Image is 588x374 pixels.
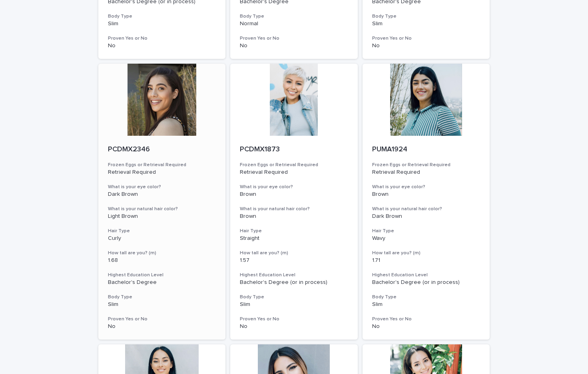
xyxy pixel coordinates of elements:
[372,206,480,212] h3: What is your natural hair color?
[240,257,348,264] p: 1.57
[372,162,480,168] h3: Frozen Eggs or Retrieval Required
[240,35,348,42] h3: Proven Yes or No
[240,272,348,278] h3: Highest Education Level
[108,294,216,300] h3: Body Type
[372,42,480,49] p: No
[240,42,348,49] p: No
[108,206,216,212] h3: What is your natural hair color?
[363,64,490,340] a: PUMA1924Frozen Eggs or Retrieval RequiredRetrieval RequiredWhat is your eye color?BrownWhat is yo...
[108,145,216,154] p: PCDMX2346
[108,272,216,278] h3: Highest Education Level
[372,145,480,154] p: PUMA1924
[108,162,216,168] h3: Frozen Eggs or Retrieval Required
[240,162,348,168] h3: Frozen Eggs or Retrieval Required
[240,294,348,300] h3: Body Type
[240,250,348,256] h3: How tall are you? (m)
[240,206,348,212] h3: What is your natural hair color?
[240,20,348,27] p: Normal
[108,35,216,42] h3: Proven Yes or No
[240,301,348,308] p: Slim
[372,257,480,264] p: 1.71
[372,184,480,190] h3: What is your eye color?
[108,257,216,264] p: 1.68
[240,235,348,242] p: Straight
[108,279,216,286] p: Bachelor's Degree
[108,20,216,27] p: Slim
[240,145,348,154] p: PCDMX1873
[230,64,358,340] a: PCDMX1873Frozen Eggs or Retrieval RequiredRetrieval RequiredWhat is your eye color?BrownWhat is y...
[372,272,480,278] h3: Highest Education Level
[240,169,348,176] p: Retrieval Required
[240,316,348,322] h3: Proven Yes or No
[108,316,216,322] h3: Proven Yes or No
[372,316,480,322] h3: Proven Yes or No
[98,64,226,340] a: PCDMX2346Frozen Eggs or Retrieval RequiredRetrieval RequiredWhat is your eye color?Dark BrownWhat...
[108,323,216,330] p: No
[108,228,216,234] h3: Hair Type
[108,169,216,176] p: Retrieval Required
[240,279,348,286] p: Bachelor's Degree (or in process)
[240,228,348,234] h3: Hair Type
[108,301,216,308] p: Slim
[108,191,216,198] p: Dark Brown
[372,169,480,176] p: Retrieval Required
[372,13,480,20] h3: Body Type
[108,213,216,220] p: Light Brown
[372,250,480,256] h3: How tall are you? (m)
[372,301,480,308] p: Slim
[372,228,480,234] h3: Hair Type
[372,191,480,198] p: Brown
[372,323,480,330] p: No
[108,235,216,242] p: Curly
[372,235,480,242] p: Wavy
[240,184,348,190] h3: What is your eye color?
[108,184,216,190] h3: What is your eye color?
[108,13,216,20] h3: Body Type
[240,213,348,220] p: Brown
[372,294,480,300] h3: Body Type
[108,42,216,49] p: No
[372,20,480,27] p: Slim
[240,323,348,330] p: No
[372,35,480,42] h3: Proven Yes or No
[240,191,348,198] p: Brown
[372,279,480,286] p: Bachelor's Degree (or in process)
[240,13,348,20] h3: Body Type
[372,213,480,220] p: Dark Brown
[108,250,216,256] h3: How tall are you? (m)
